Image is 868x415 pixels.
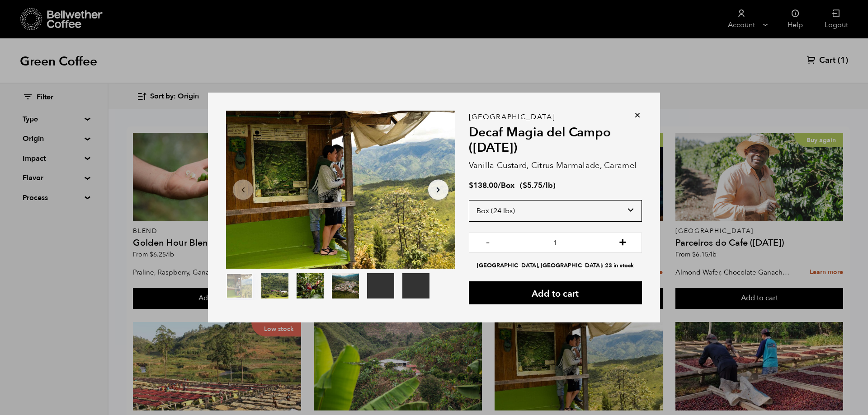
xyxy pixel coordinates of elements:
button: Add to cart [469,281,642,304]
video: Your browser does not support the video tag. [367,273,394,298]
span: Box [501,180,514,191]
p: Vanilla Custard, Citrus Marmalade, Caramel [469,159,642,172]
li: [GEOGRAPHIC_DATA], [GEOGRAPHIC_DATA]: 23 in stock [469,261,642,270]
button: - [482,237,494,246]
span: $ [469,180,473,191]
span: /lb [542,180,553,191]
span: $ [523,180,527,191]
bdi: 138.00 [469,180,498,191]
bdi: 5.75 [523,180,542,191]
video: Your browser does not support the video tag. [402,273,429,298]
h2: Decaf Magia del Campo ([DATE]) [469,125,642,155]
span: / [498,180,501,191]
button: + [617,237,628,246]
span: ( ) [520,180,556,191]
